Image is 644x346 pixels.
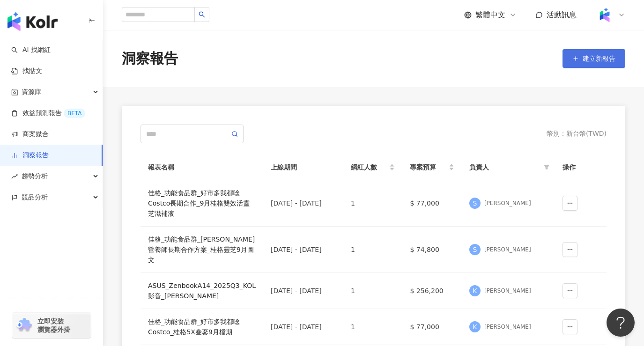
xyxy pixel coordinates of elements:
[583,55,615,62] span: 建立新報告
[7,12,58,31] img: logo
[607,309,635,337] iframe: Help Scout Beacon - Open
[596,6,614,24] img: Kolr%20app%20icon%20%281%29.png
[402,309,461,345] td: $ 77,000
[263,155,343,180] th: 上線期間
[484,246,531,254] div: [PERSON_NAME]
[473,286,477,296] span: K
[11,151,49,160] a: 洞察報告
[141,155,263,180] th: 報表名稱
[199,11,205,18] span: search
[343,180,402,227] td: 1
[473,322,477,332] span: K
[22,166,48,187] span: 趨勢分析
[11,45,51,55] a: searchAI 找網紅
[402,227,461,273] td: $ 74,800
[547,10,577,19] span: 活動訊息
[148,280,256,301] a: ASUS_ZenbookA14_2025Q3_KOL影音_[PERSON_NAME]
[122,49,178,68] div: 洞察報告
[11,109,85,118] a: 效益預測報告BETA
[473,198,477,208] span: S
[271,322,336,332] div: [DATE] - [DATE]
[484,199,531,207] div: [PERSON_NAME]
[402,273,461,309] td: $ 256,200
[343,309,402,345] td: 1
[410,162,446,172] span: 專案預算
[563,49,625,68] button: 建立新報告
[22,187,48,208] span: 競品分析
[473,244,477,255] span: S
[271,286,336,296] div: [DATE] - [DATE]
[542,160,551,174] span: filter
[555,155,607,180] th: 操作
[484,323,531,331] div: [PERSON_NAME]
[343,227,402,273] td: 1
[547,129,607,139] div: 幣別 ： 新台幣 ( TWD )
[402,180,461,227] td: $ 77,000
[271,244,336,255] div: [DATE] - [DATE]
[343,155,402,180] th: 網紅人數
[343,273,402,309] td: 1
[402,155,461,180] th: 專案預算
[11,130,49,139] a: 商案媒合
[22,81,41,103] span: 資源庫
[484,287,531,295] div: [PERSON_NAME]
[475,10,505,20] span: 繁體中文
[15,318,33,333] img: chrome extension
[148,188,256,219] a: 佳格_功能食品群_好市多我都唸Costco長期合作_9月桂格雙效活靈芝滋補液
[544,164,549,170] span: filter
[148,234,256,265] a: 佳格_功能食品群_[PERSON_NAME]營養師長期合作方案_桂格靈芝9月圖文
[469,162,540,172] span: 負責人
[271,198,336,208] div: [DATE] - [DATE]
[148,317,256,337] a: 佳格_功能食品群_好市多我都唸Costco_桂格5X叁蔘9月檔期
[11,173,18,180] span: rise
[12,313,91,338] a: chrome extension立即安裝 瀏覽器外掛
[11,66,42,76] a: 找貼文
[351,162,387,172] span: 網紅人數
[37,317,70,334] span: 立即安裝 瀏覽器外掛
